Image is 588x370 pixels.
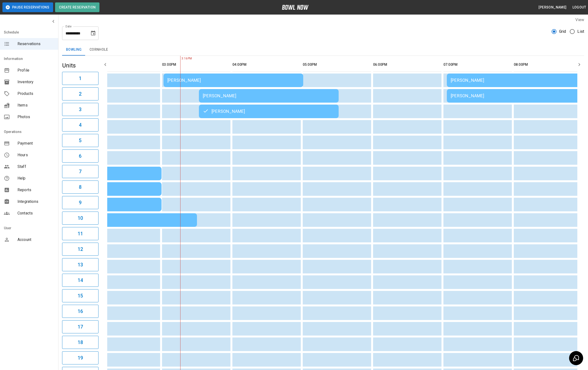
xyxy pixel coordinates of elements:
h6: 4 [79,121,82,129]
span: Inventory [17,79,54,85]
button: 15 [62,289,98,302]
span: Integrations [17,199,54,205]
div: inventory tabs [62,44,584,56]
button: 17 [62,320,98,333]
button: Bowling [62,44,86,56]
button: 14 [62,274,98,287]
button: 6 [62,149,98,163]
button: Pause Reservations [2,2,53,12]
button: 11 [62,227,98,240]
h6: 19 [78,354,83,362]
button: 12 [62,243,98,256]
button: 4 [62,118,98,132]
span: Profile [17,67,54,73]
span: Help [17,175,54,181]
h6: 11 [78,230,83,238]
button: Cornhole [86,44,112,56]
h6: 16 [78,307,83,315]
button: 19 [62,351,98,364]
h6: 10 [78,214,83,222]
button: Logout [571,3,588,12]
th: 03:00PM [162,58,230,72]
span: Items [17,102,54,108]
button: [PERSON_NAME] [537,3,568,12]
span: Hours [17,152,54,158]
button: Create Reservation [55,2,99,12]
h6: 5 [79,137,82,144]
span: Grid [559,29,566,34]
span: List [577,29,584,34]
span: Staff [17,164,54,170]
span: Payment [17,140,54,146]
button: 5 [62,134,98,147]
button: 8 [62,181,98,194]
h6: 17 [78,323,83,331]
img: logo [282,5,309,10]
th: 02:00PM [92,58,160,72]
h6: 6 [79,152,82,160]
h6: 7 [79,168,82,175]
button: 13 [62,258,98,271]
div: [PERSON_NAME] [61,218,193,222]
button: 18 [62,336,98,349]
button: 9 [62,196,98,209]
span: Photos [17,114,54,120]
span: Account [17,237,54,243]
span: Products [17,91,54,97]
h6: 18 [78,338,83,346]
h6: 14 [78,276,83,284]
h6: 15 [78,292,83,300]
h6: 2 [79,90,82,98]
th: 05:00PM [303,58,371,72]
th: 04:00PM [232,58,301,72]
h6: 1 [79,74,82,82]
label: View [575,17,584,22]
h6: 8 [79,183,82,191]
button: 2 [62,87,98,100]
span: Reports [17,187,54,193]
button: 10 [62,212,98,225]
h6: 12 [78,245,83,253]
h6: 13 [78,261,83,269]
button: 3 [62,103,98,116]
button: 1 [62,72,98,85]
button: Choose date, selected date is Aug 10, 2025 [88,28,98,38]
span: Reservations [17,41,54,47]
span: 3:16PM [180,56,181,61]
h6: 3 [79,106,82,113]
button: 7 [62,165,98,178]
span: Contacts [17,210,54,216]
h6: 9 [79,199,82,206]
h5: Units [62,62,98,69]
div: [PERSON_NAME] [203,109,335,114]
button: 16 [62,305,98,318]
th: 06:00PM [373,58,441,72]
